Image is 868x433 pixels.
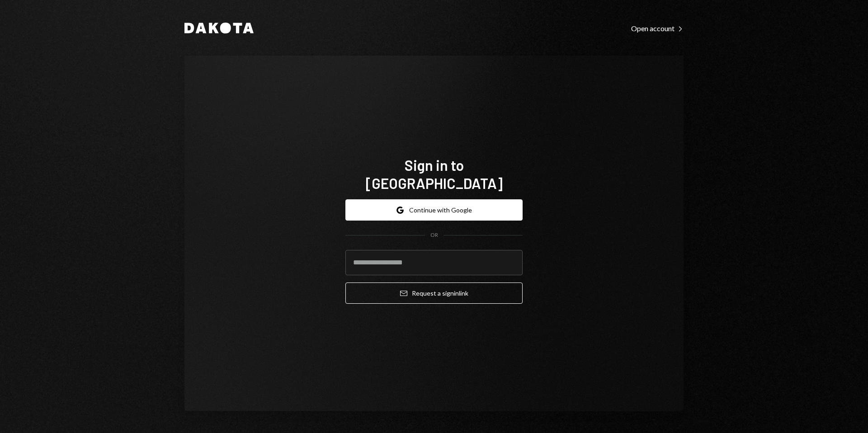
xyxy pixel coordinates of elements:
button: Continue with Google [345,199,523,221]
div: Open account [631,24,684,33]
a: Open account [631,23,684,33]
button: Request a signinlink [345,282,523,304]
div: OR [430,231,438,239]
h1: Sign in to [GEOGRAPHIC_DATA] [345,156,523,192]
